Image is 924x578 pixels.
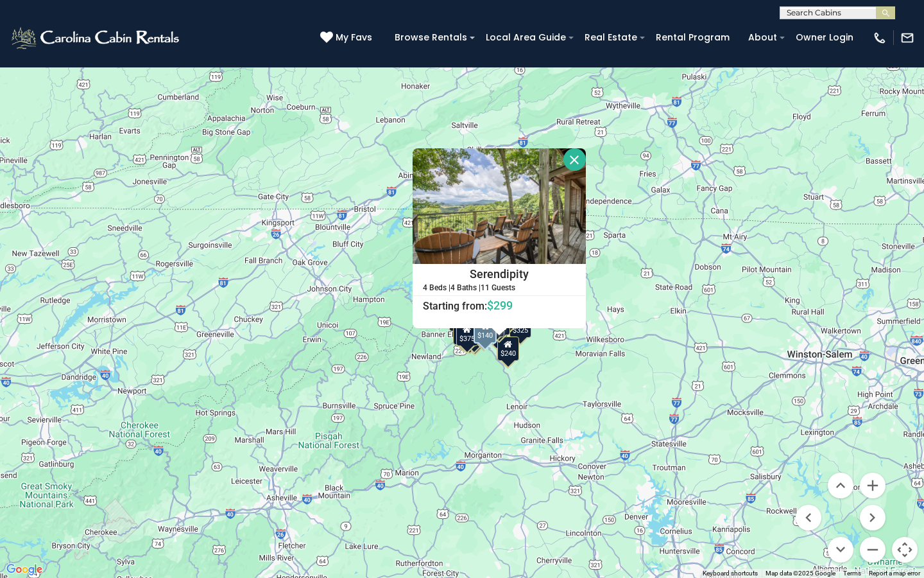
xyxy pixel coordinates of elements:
button: Move up [828,473,853,498]
a: Real Estate [578,28,644,48]
a: About [742,28,783,48]
img: mail-regular-white.png [900,31,914,45]
a: Owner Login [789,28,860,48]
img: White-1-2.png [10,25,183,51]
a: Local Area Guide [479,28,572,48]
span: My Favs [336,31,372,44]
a: Rental Program [649,28,736,48]
a: Browse Rentals [388,28,474,48]
button: Zoom in [860,473,886,498]
img: phone-regular-white.png [873,31,887,45]
a: My Favs [320,31,375,45]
